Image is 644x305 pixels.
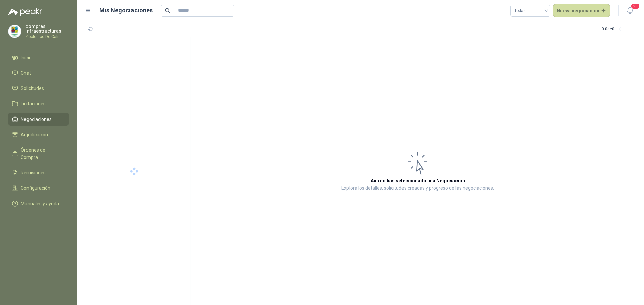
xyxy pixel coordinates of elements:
p: compras infraestructuras [25,24,69,33]
p: Explora los detalles, solicitudes creadas y progreso de las negociaciones. [341,184,494,193]
img: Logo peakr [8,8,42,16]
span: Remisiones [21,169,46,176]
span: Todas [514,6,546,16]
span: Adjudicación [21,131,48,138]
span: Órdenes de Compra [21,146,63,161]
span: Manuales y ayuda [21,200,59,207]
span: Solicitudes [21,85,44,92]
a: Remisiones [8,166,69,179]
a: Configuración [8,182,69,195]
img: Company Logo [8,25,21,38]
a: Órdenes de Compra [8,144,69,164]
a: Licitaciones [8,97,69,110]
span: Negociaciones [21,116,52,123]
button: 20 [624,5,636,17]
span: 20 [631,3,640,9]
a: Inicio [8,51,69,64]
span: Chat [21,69,31,77]
a: Manuales y ayuda [8,197,69,210]
a: Negociaciones [8,113,69,126]
div: 0 - 0 de 0 [602,24,636,35]
a: Chat [8,67,69,79]
h3: Aún no has seleccionado una Negociación [371,177,465,184]
span: Licitaciones [21,100,46,107]
span: Configuración [21,184,50,192]
p: Zoologico De Cali [25,35,69,39]
a: Adjudicación [8,128,69,141]
h1: Mis Negociaciones [99,6,153,15]
a: Solicitudes [8,82,69,95]
button: Nueva negociación [553,4,610,17]
span: Inicio [21,54,32,61]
